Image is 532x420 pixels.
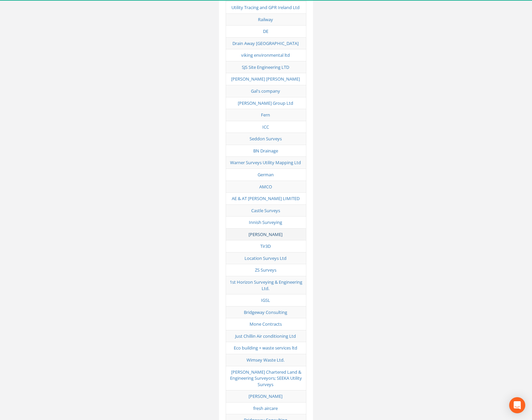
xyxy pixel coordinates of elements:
a: [PERSON_NAME] [249,231,282,237]
a: Eco building + waste services ltd [234,345,297,351]
a: Utility Tracing and GPR Ireland Ltd [231,4,300,10]
a: Wimsey Waste Ltd. [247,357,284,363]
a: Location Surveys Ltd [245,255,286,261]
a: Gal's company [251,88,280,94]
a: BN Drainage [253,148,278,154]
a: German [258,172,274,178]
a: Bridgeway Consulting [244,309,287,315]
a: ICC [262,124,269,130]
a: fresh aircare [253,405,278,411]
a: ZS Surveys [255,267,276,273]
a: [PERSON_NAME] Group Ltd [238,100,293,106]
a: 1st Horizon Surveying & Engineering Ltd. [230,279,302,291]
a: [PERSON_NAME] [249,393,282,399]
a: Drain Away [GEOGRAPHIC_DATA] [232,40,299,46]
a: AE & AT [PERSON_NAME] LIMITED [232,195,300,201]
a: Tir3D [260,243,271,249]
a: SJS Site Engineering LTD [242,64,289,70]
div: Open Intercom Messenger [509,397,525,413]
a: Railway [258,16,273,22]
a: [PERSON_NAME] [PERSON_NAME] [231,76,300,82]
a: Innish Surveying [249,219,282,225]
a: Warner Surveys Utility Mapping Ltd [230,159,301,166]
a: Fern [261,112,270,118]
a: viking environmental ltd [241,52,290,58]
a: IGSL [261,297,270,303]
a: AMCO [259,184,272,190]
a: DE [263,28,268,34]
a: Mone Contracts [250,321,282,327]
a: Castle Surveys [251,207,280,214]
a: Seddon Surveys [250,136,282,142]
a: Just Chillin Air conditioning Ltd [235,333,296,339]
a: [PERSON_NAME] Chartered Land & Engineering Surveyors; SEEKA Utility Surveys [230,369,302,387]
